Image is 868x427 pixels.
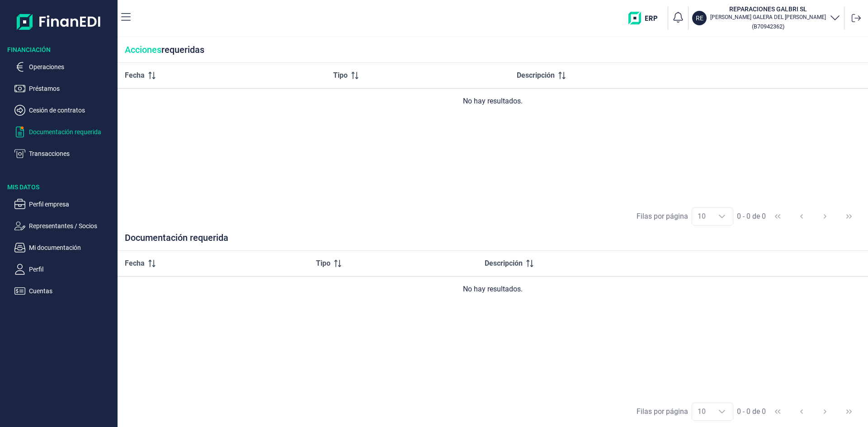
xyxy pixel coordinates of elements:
span: Fecha [125,70,145,81]
button: Perfil [14,264,114,275]
div: Choose [711,403,733,420]
button: Representantes / Socios [14,221,114,231]
p: Mi documentación [29,242,114,253]
span: 0 - 0 de 0 [737,408,766,415]
p: Representantes / Socios [29,221,114,231]
p: Perfil empresa [29,199,114,210]
img: Logo de aplicación [17,7,101,36]
small: Copiar cif [752,23,784,30]
button: Perfil empresa [14,199,114,210]
button: Cesión de contratos [14,105,114,116]
span: 0 - 0 de 0 [737,213,766,220]
button: Next Page [814,401,836,422]
span: Descripción [485,258,523,269]
div: No hay resultados. [125,284,861,295]
div: Filas por página [637,406,688,417]
div: Filas por página [637,211,688,222]
span: Acciones [125,44,161,55]
button: Next Page [814,206,836,227]
button: Last Page [838,206,860,227]
p: [PERSON_NAME] GALERA DEL [PERSON_NAME] [710,14,826,21]
button: REREPARACIONES GALBRI SL[PERSON_NAME] GALERA DEL [PERSON_NAME](B70942362) [692,5,840,32]
p: Documentación requerida [29,127,114,137]
h3: REPARACIONES GALBRI SL [710,5,826,14]
button: Transacciones [14,148,114,159]
div: Choose [711,208,733,225]
span: Tipo [333,70,348,81]
button: Last Page [838,401,860,422]
p: Cesión de contratos [29,105,114,116]
button: First Page [767,206,788,227]
p: Transacciones [29,148,114,159]
p: RE [696,14,703,23]
div: No hay resultados. [125,96,861,107]
button: Previous Page [791,401,812,422]
button: Previous Page [791,206,812,227]
div: Documentación requerida [118,232,868,251]
button: Préstamos [14,83,114,94]
p: Operaciones [29,61,114,72]
p: Préstamos [29,83,114,94]
button: Operaciones [14,61,114,72]
span: Descripción [517,70,555,81]
p: Perfil [29,264,114,275]
span: Fecha [125,258,145,269]
button: Mi documentación [14,242,114,253]
button: Cuentas [14,286,114,296]
img: erp [628,12,664,24]
button: Documentación requerida [14,127,114,137]
button: First Page [767,401,788,422]
div: requeridas [118,37,868,63]
p: Cuentas [29,286,114,296]
span: Tipo [316,258,330,269]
